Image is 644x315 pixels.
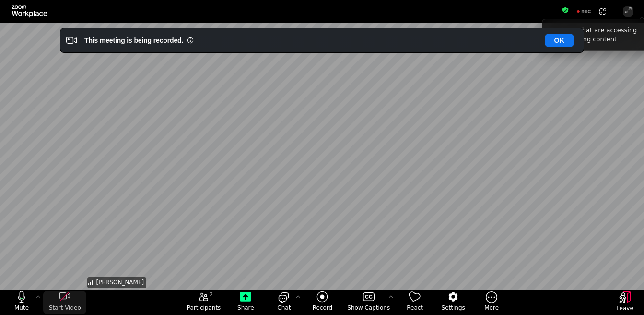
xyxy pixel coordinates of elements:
[43,291,86,314] button: start my video
[303,291,341,314] button: Record
[623,6,633,17] button: Enter Full Screen
[396,291,434,314] button: React
[187,37,194,44] i: Information Small
[573,6,596,17] div: Recording to cloud
[277,304,291,312] span: Chat
[347,304,390,312] span: Show Captions
[313,304,332,312] span: Record
[341,291,396,314] button: Show Captions
[49,304,81,312] span: Start Video
[386,291,396,303] button: More options for captions, menu button
[472,291,511,314] button: More meeting control
[181,291,227,314] button: open the participants list pane,[2] particpants
[226,291,265,314] button: Share
[265,291,303,314] button: open the chat panel
[616,304,633,312] span: Leave
[434,291,472,314] button: Settings
[484,304,499,312] span: More
[293,291,303,303] button: Chat Settings
[597,6,608,17] button: Apps Accessing Content in This Meeting
[34,291,43,303] button: More audio controls
[187,304,221,312] span: Participants
[66,35,77,46] i: Video Recording
[96,279,144,287] span: [PERSON_NAME]
[442,304,465,312] span: Settings
[545,34,574,47] button: OK
[562,6,569,17] button: Meeting information
[606,291,644,315] button: Leave
[84,36,183,45] div: This meeting is being recorded.
[407,304,423,312] span: React
[14,304,29,312] span: Mute
[210,291,213,299] span: 2
[237,304,254,312] span: Share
